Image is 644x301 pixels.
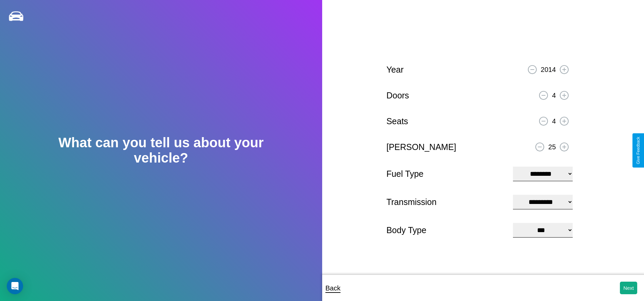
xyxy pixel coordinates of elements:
p: Back [326,282,341,294]
p: Seats [386,114,408,129]
div: Give Feedback [636,137,641,164]
p: Body Type [386,223,506,238]
p: Transmission [386,194,506,210]
p: Fuel Type [386,166,506,182]
div: Open Intercom Messenger [7,278,23,294]
p: [PERSON_NAME] [386,139,456,155]
h2: What can you tell us about your vehicle? [32,135,290,166]
p: 25 [548,141,556,153]
p: Year [386,62,404,77]
p: 4 [552,89,556,101]
p: Doors [386,88,409,103]
button: Next [620,282,637,294]
p: 4 [552,115,556,127]
p: 2014 [541,63,556,76]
